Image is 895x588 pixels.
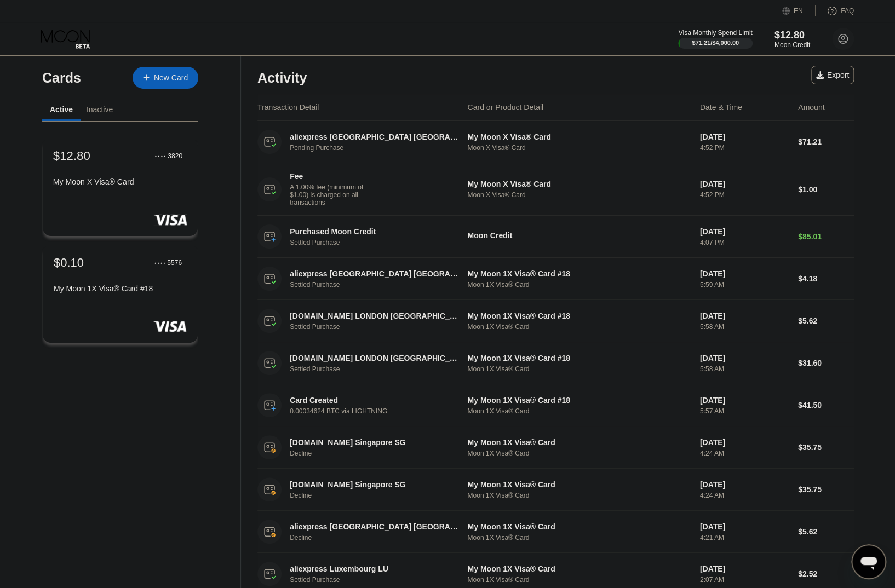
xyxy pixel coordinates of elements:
div: [DATE] [700,480,789,489]
div: aliexpress [GEOGRAPHIC_DATA] [GEOGRAPHIC_DATA] [290,522,458,531]
div: 4:52 PM [700,191,789,199]
div: $4.18 [798,274,854,283]
div: Moon 1X Visa® Card [467,492,691,499]
div: Decline [290,534,471,541]
div: My Moon 1X Visa® Card #18 [467,396,691,405]
div: Pending Purchase [290,144,471,152]
div: Card or Product Detail [467,103,543,112]
div: 4:21 AM [700,534,789,541]
div: Inactive [87,105,113,114]
div: $41.50 [798,401,854,410]
div: New Card [154,73,188,83]
div: 4:24 AM [700,449,789,457]
div: Card Created [290,396,458,405]
div: 5:59 AM [700,281,789,289]
div: Visa Monthly Spend Limit [678,29,752,37]
div: [DATE] [700,269,789,278]
div: [DOMAIN_NAME] Singapore SG [290,480,458,489]
div: Settled Purchase [290,323,471,331]
div: $35.75 [798,485,854,494]
div: My Moon 1X Visa® Card [467,480,691,489]
div: Moon X Visa® Card [467,144,691,152]
div: $5.62 [798,527,854,536]
div: [DOMAIN_NAME] LONDON [GEOGRAPHIC_DATA]Settled PurchaseMy Moon 1X Visa® Card #18Moon 1X Visa® Card... [257,300,854,342]
div: My Moon 1X Visa® Card #18 [54,284,187,293]
div: [DATE] [700,522,789,531]
div: 3820 [168,152,182,159]
div: $1.00 [798,185,854,194]
div: A 1.00% fee (minimum of $1.00) is charged on all transactions [290,183,372,206]
div: [DOMAIN_NAME] LONDON [GEOGRAPHIC_DATA]Settled PurchaseMy Moon 1X Visa® Card #18Moon 1X Visa® Card... [257,342,854,384]
div: Moon X Visa® Card [467,191,691,199]
div: Purchased Moon CreditSettled PurchaseMoon Credit[DATE]4:07 PM$85.01 [257,216,854,258]
iframe: Przycisk umożliwiający otwarcie okna komunikatora [851,544,886,579]
div: $85.01 [798,232,854,241]
div: Card Created0.00034624 BTC via LIGHTNINGMy Moon 1X Visa® Card #18Moon 1X Visa® Card[DATE]5:57 AM$... [257,384,854,426]
div: Amount [798,103,824,112]
div: My Moon X Visa® Card [467,132,691,141]
div: Moon 1X Visa® Card [467,534,691,541]
div: $0.10 [54,256,84,270]
div: Activity [257,70,307,86]
div: My Moon 1X Visa® Card [467,522,691,531]
div: $12.80 [53,148,90,163]
div: $2.52 [798,569,854,578]
div: Active [50,105,73,114]
div: EN [782,5,816,16]
div: Export [816,71,849,79]
div: aliexpress [GEOGRAPHIC_DATA] [GEOGRAPHIC_DATA] [290,269,458,278]
div: My Moon 1X Visa® Card #18 [467,312,691,320]
div: ● ● ● ● [154,261,165,264]
div: $12.80 [774,30,810,41]
div: 4:07 PM [700,239,789,246]
div: 2:07 AM [700,576,789,584]
div: Purchased Moon Credit [290,227,458,236]
div: Fee [290,172,366,181]
div: EN [794,7,803,15]
div: aliexpress [GEOGRAPHIC_DATA] [GEOGRAPHIC_DATA]Settled PurchaseMy Moon 1X Visa® Card #18Moon 1X Vi... [257,258,854,300]
div: 5:58 AM [700,323,789,331]
div: My Moon 1X Visa® Card [467,438,691,447]
div: [DOMAIN_NAME] Singapore SGDeclineMy Moon 1X Visa® CardMoon 1X Visa® Card[DATE]4:24 AM$35.75 [257,469,854,511]
div: 5:57 AM [700,407,789,415]
div: FAQ [841,7,854,15]
div: 0.00034624 BTC via LIGHTNING [290,407,471,415]
div: Cards [42,70,81,86]
div: 5576 [167,259,182,267]
div: $0.10● ● ● ●5576My Moon 1X Visa® Card #18 [43,245,198,343]
div: 4:24 AM [700,492,789,499]
div: [DATE] [700,564,789,573]
div: Decline [290,492,471,499]
div: Moon 1X Visa® Card [467,407,691,415]
div: 4:52 PM [700,144,789,152]
div: [DATE] [700,396,789,405]
div: $12.80Moon Credit [774,30,810,49]
div: Settled Purchase [290,281,471,289]
div: [DATE] [700,132,789,141]
div: ● ● ● ● [155,154,166,157]
div: Settled Purchase [290,365,471,373]
div: $31.60 [798,359,854,367]
div: $35.75 [798,443,854,452]
div: Moon 1X Visa® Card [467,281,691,289]
div: Moon 1X Visa® Card [467,576,691,584]
div: 5:58 AM [700,365,789,373]
div: Settled Purchase [290,239,471,246]
div: New Card [133,67,198,89]
div: Date & Time [700,103,742,112]
div: $12.80● ● ● ●3820My Moon X Visa® Card [43,138,198,236]
div: [DATE] [700,227,789,236]
div: Moon 1X Visa® Card [467,365,691,373]
div: Visa Monthly Spend Limit$71.21/$4,000.00 [678,29,752,49]
div: My Moon X Visa® Card [53,177,187,186]
div: Settled Purchase [290,576,471,584]
div: [DOMAIN_NAME] Singapore SGDeclineMy Moon 1X Visa® CardMoon 1X Visa® Card[DATE]4:24 AM$35.75 [257,426,854,469]
div: [DOMAIN_NAME] LONDON [GEOGRAPHIC_DATA] [290,354,458,362]
div: FeeA 1.00% fee (minimum of $1.00) is charged on all transactionsMy Moon X Visa® CardMoon X Visa® ... [257,163,854,216]
div: $71.21 / $4,000.00 [692,39,739,46]
div: aliexpress [GEOGRAPHIC_DATA] [GEOGRAPHIC_DATA]DeclineMy Moon 1X Visa® CardMoon 1X Visa® Card[DATE... [257,511,854,553]
div: My Moon X Visa® Card [467,180,691,188]
div: My Moon 1X Visa® Card #18 [467,269,691,278]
